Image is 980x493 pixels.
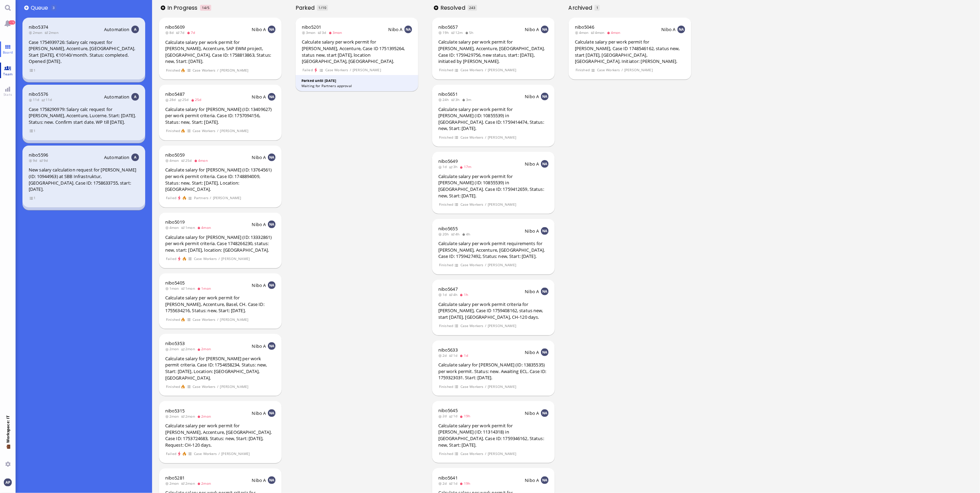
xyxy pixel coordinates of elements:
[165,97,178,102] span: 28d
[438,286,458,292] a: nibo5647
[353,67,381,73] span: [PERSON_NAME]
[252,154,266,160] span: Nibo A
[438,292,449,297] span: 1d
[328,30,344,35] span: 3mon
[485,202,487,207] span: /
[165,408,185,414] a: nibo5315
[210,195,212,201] span: /
[460,323,484,329] span: Case Workers
[131,93,139,101] img: Aut
[439,384,453,390] span: Finished
[438,301,549,320] div: Calculate salary per work permit criteria for [PERSON_NAME], Case ID 1759408162, status new, star...
[438,232,451,236] span: 20h
[29,158,39,163] span: 9d
[29,195,36,201] span: view 1 items
[221,451,250,457] span: [PERSON_NAME]
[462,97,474,102] span: 3m
[218,451,220,457] span: /
[438,225,458,232] a: nibo5655
[488,134,516,140] span: [PERSON_NAME]
[460,164,474,169] span: 17m
[302,39,412,64] div: Calculate salary per work permit for [PERSON_NAME], Accenture, Case ID 1751395264, status new, st...
[192,384,216,390] span: Case Workers
[439,262,453,268] span: Finished
[439,134,453,140] span: Finished
[53,5,55,10] span: 3
[181,286,197,291] span: 1mon
[2,92,14,97] span: Stats
[192,317,216,323] span: Case Workers
[165,167,276,192] div: Calculate salary for [PERSON_NAME] (ID: 13764561) per work permit criteria. Case ID: 1748894009, ...
[569,4,595,12] span: Archived
[268,409,276,417] img: NA
[541,288,549,295] img: NA
[29,67,36,73] span: view 1 items
[165,234,276,253] div: Calculate salary for [PERSON_NAME] (ID: 13332861) per work permit criteria. Case 1748266230, stat...
[252,26,266,32] span: Nibo A
[460,202,484,207] span: Case Workers
[485,451,487,457] span: /
[525,228,539,234] span: Nibo A
[41,97,54,102] span: 11d
[202,5,206,10] span: 14
[268,221,276,228] img: NA
[389,26,403,32] span: Nibo A
[252,477,266,483] span: Nibo A
[438,353,449,358] span: 2d
[165,225,181,230] span: 4mon
[460,413,473,418] span: 19h
[438,475,458,481] a: nibo5641
[165,24,185,30] span: nibo5609
[206,5,209,10] span: /5
[575,24,594,30] a: nibo5046
[438,347,458,353] span: nibo5633
[438,91,458,97] a: nibo5651
[541,476,549,484] img: NA
[591,30,607,35] span: 4mon
[165,286,181,291] span: 1mon
[178,97,191,102] span: 25d
[197,286,213,291] span: 1mon
[166,451,176,457] span: Failed
[165,219,185,225] span: nibo5019
[541,348,549,356] img: NA
[268,342,276,350] img: NA
[166,317,180,323] span: Finished
[541,227,549,235] img: NA
[404,26,412,33] img: NA
[165,346,181,351] span: 2mon
[131,26,139,33] img: Aut
[296,4,317,12] span: Parked
[217,384,219,390] span: /
[485,134,487,140] span: /
[45,30,60,35] span: 2mon
[301,83,412,89] div: Waiting for Partners approval
[525,410,539,416] span: Nibo A
[302,24,321,30] a: nibo5201
[438,422,549,448] div: Calculate salary per work permit for [PERSON_NAME] (ID: 11314318) in [GEOGRAPHIC_DATA]. Case ID: ...
[525,26,539,32] span: Nibo A
[485,262,487,268] span: /
[165,475,185,481] span: nibo5281
[1,72,15,76] span: Team
[165,91,185,97] a: nibo5487
[301,78,412,83] div: Parked until [DATE]
[438,24,458,30] span: nibo5657
[29,97,41,102] span: 11d
[29,91,48,97] a: nibo5576
[621,67,623,73] span: /
[451,97,462,102] span: 3h
[166,128,180,134] span: Finished
[220,317,249,323] span: [PERSON_NAME]
[217,317,219,323] span: /
[194,256,217,262] span: Case Workers
[191,97,204,102] span: 25d
[192,67,216,73] span: Case Workers
[302,30,318,35] span: 3mon
[29,24,48,30] span: nibo5374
